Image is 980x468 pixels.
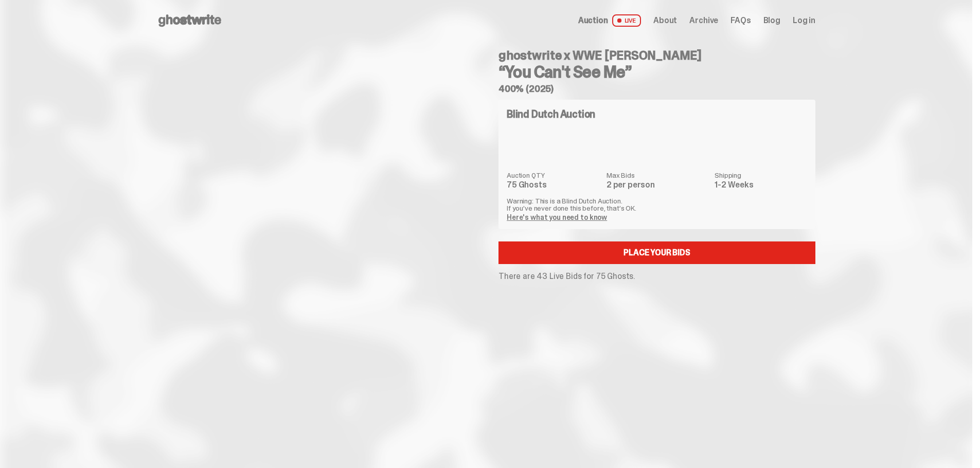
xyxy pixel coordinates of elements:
h5: 400% (2025) [498,84,815,93]
h3: “You Can't See Me” [498,64,815,80]
span: Auction [578,16,608,25]
p: Warning: This is a Blind Dutch Auction. If you’ve never done this before, that’s OK. [507,197,807,212]
dd: 75 Ghosts [507,181,600,189]
a: Auction LIVE [578,14,641,27]
a: Place your Bids [498,241,815,264]
p: There are 43 Live Bids for 75 Ghosts. [498,272,815,280]
a: Here's what you need to know [507,213,607,222]
a: Archive [689,16,718,25]
dd: 1-2 Weeks [715,181,807,189]
a: About [653,16,677,25]
dt: Auction QTY [507,172,600,179]
dt: Max Bids [607,172,708,179]
h4: Blind Dutch Auction [507,109,595,119]
h4: ghostwrite x WWE [PERSON_NAME] [498,49,815,62]
a: Blog [763,16,780,25]
a: FAQs [730,16,751,25]
dd: 2 per person [607,181,708,189]
a: Log in [793,16,815,25]
dt: Shipping [715,172,807,179]
span: LIVE [612,14,642,27]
